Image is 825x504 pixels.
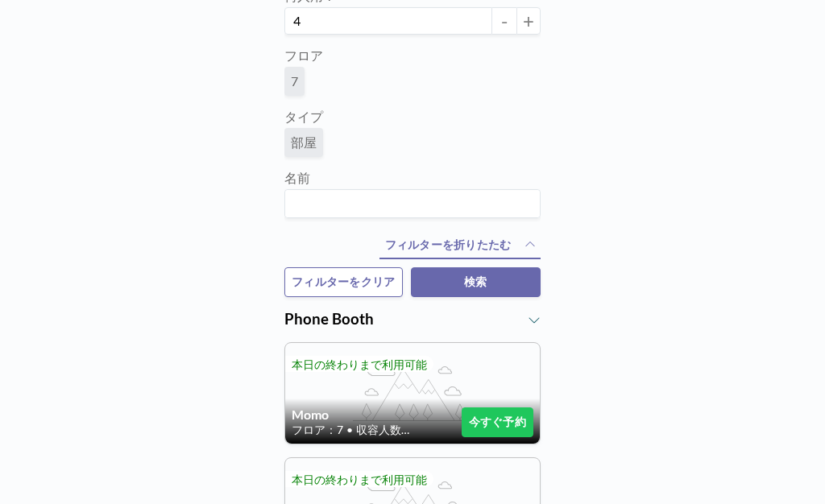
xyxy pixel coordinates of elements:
button: フィルターを折りたたむ [379,233,541,260]
span: Phone Booth [284,310,374,328]
span: 本日の終わりまで利用可能 [292,357,427,371]
span: フロア：7 [292,423,343,437]
span: 7 [291,73,298,89]
button: - [492,7,516,35]
button: + [516,7,541,35]
span: フィルターをクリア [292,275,396,290]
span: フィルターを折りたたむ [385,238,512,253]
span: 検索 [464,275,487,290]
span: • [346,423,353,437]
label: タイプ [284,109,323,125]
span: 部屋 [291,134,317,151]
label: フロア [284,48,323,64]
button: フィルターをクリア [284,267,403,297]
input: Search for option [287,193,531,214]
h4: Momo [292,407,462,423]
button: 検索 [411,267,541,297]
button: 今すぐ予約 [462,407,533,437]
div: Search for option [285,190,540,217]
span: 収容人数：4 [356,423,417,437]
span: 本日の終わりまで利用可能 [292,473,427,486]
label: 名前 [284,170,310,186]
